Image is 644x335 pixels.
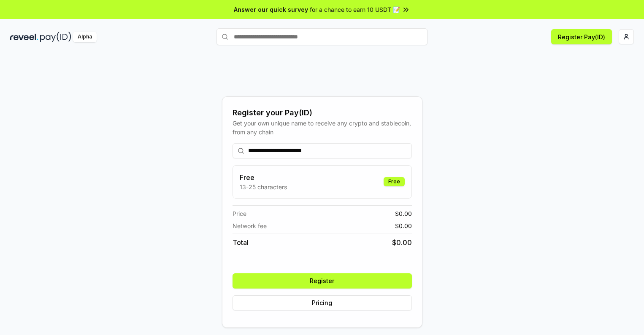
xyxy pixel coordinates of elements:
[310,5,400,14] span: for a chance to earn 10 USDT 📝
[384,177,405,186] div: Free
[233,295,412,310] button: Pricing
[233,119,412,136] div: Get your own unique name to receive any crypto and stablecoin, from any chain
[240,172,287,182] h3: Free
[392,237,412,248] span: $ 0.00
[233,237,249,248] span: Total
[40,32,71,42] img: pay_id
[240,182,287,191] p: 13-25 characters
[233,107,412,119] div: Register your Pay(ID)
[233,209,246,218] span: Price
[233,221,267,230] span: Network fee
[10,32,38,42] img: reveel_dark
[73,32,97,42] div: Alpha
[233,273,412,289] button: Register
[395,221,412,230] span: $ 0.00
[234,5,308,14] span: Answer our quick survey
[395,209,412,218] span: $ 0.00
[551,29,612,44] button: Register Pay(ID)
